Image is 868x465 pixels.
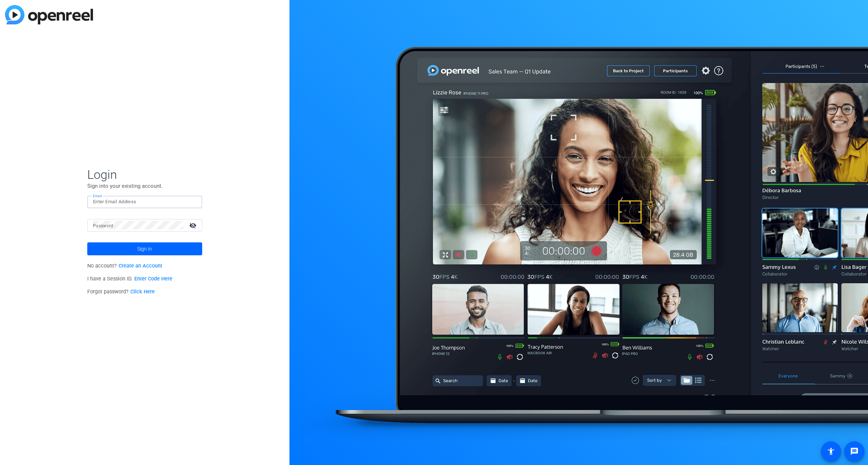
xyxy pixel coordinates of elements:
[87,263,162,269] span: No account?
[93,197,196,206] input: Enter Email Address
[827,447,835,456] mat-icon: accessibility
[5,5,93,24] img: blue-gradient.svg
[185,220,202,231] mat-icon: visibility_off
[87,242,202,255] button: Sign in
[87,289,155,295] span: Forgot password?
[93,194,102,198] mat-label: Email
[87,276,172,282] span: I have a Session ID.
[87,167,202,182] span: Login
[850,447,859,456] mat-icon: message
[87,182,202,190] p: Sign into your existing account.
[93,223,113,228] mat-label: Password
[119,263,162,269] a: Create an Account
[130,289,155,295] a: Click Here
[137,240,152,258] span: Sign in
[134,276,172,282] a: Enter Code Here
